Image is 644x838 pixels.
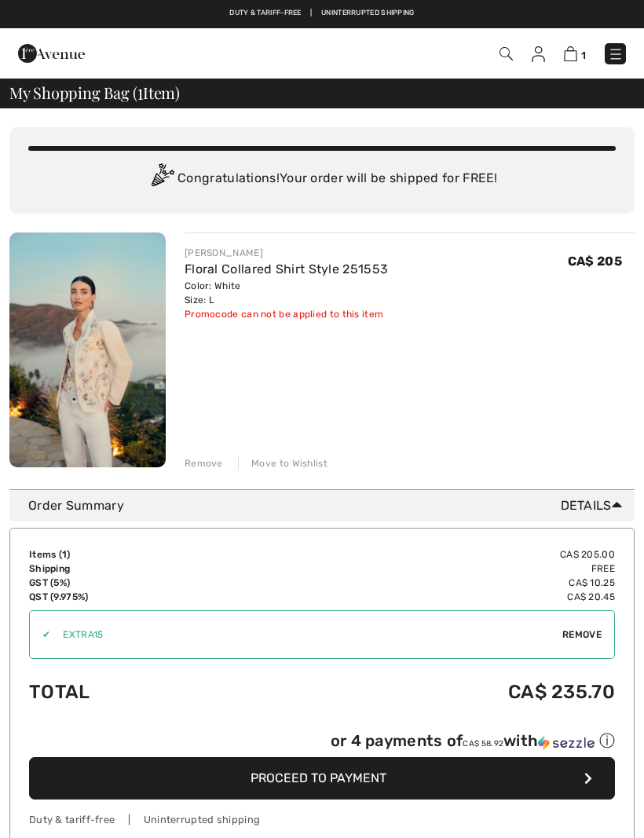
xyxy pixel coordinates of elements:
[499,47,513,60] img: Search
[538,736,595,750] img: Sezzle
[185,456,223,470] div: Remove
[185,262,388,276] a: Floral Collared Shirt Style 251553
[242,665,615,719] td: CA$ 235.70
[608,46,624,62] img: Menu
[238,456,327,470] div: Move to Wishlist
[185,279,388,307] div: Color: White Size: L
[29,665,242,719] td: Total
[564,46,577,61] img: Shopping Bag
[146,163,177,195] img: Congratulation2.svg
[242,576,615,590] td: CA$ 10.25
[29,562,242,576] td: Shipping
[185,246,388,260] div: [PERSON_NAME]
[242,562,615,576] td: Free
[30,628,50,642] div: ✔
[18,45,85,60] a: 1ère Avenue
[242,547,615,562] td: CA$ 205.00
[9,232,166,467] img: Floral Collared Shirt Style 251553
[62,549,67,560] span: 1
[29,757,615,800] button: Proceed to Payment
[29,590,242,604] td: QST (9.975%)
[564,44,586,63] a: 1
[29,730,615,757] div: or 4 payments ofCA$ 58.92withSezzle Click to learn more about Sezzle
[29,812,615,827] div: Duty & tariff-free | Uninterrupted shipping
[463,739,503,748] span: CA$ 58.92
[568,254,622,269] span: CA$ 205
[28,163,616,195] div: Congratulations! Your order will be shipped for FREE!
[137,81,143,101] span: 1
[9,85,180,101] span: My Shopping Bag ( Item)
[251,770,386,785] span: Proceed to Payment
[562,628,602,642] span: Remove
[28,496,628,515] div: Order Summary
[50,611,562,658] input: Promo code
[331,730,615,752] div: or 4 payments of with
[185,307,388,321] div: Promocode can not be applied to this item
[532,46,545,62] img: My Info
[561,496,628,515] span: Details
[29,547,242,562] td: Items ( )
[581,49,586,61] span: 1
[29,576,242,590] td: GST (5%)
[18,38,85,69] img: 1ère Avenue
[242,590,615,604] td: CA$ 20.45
